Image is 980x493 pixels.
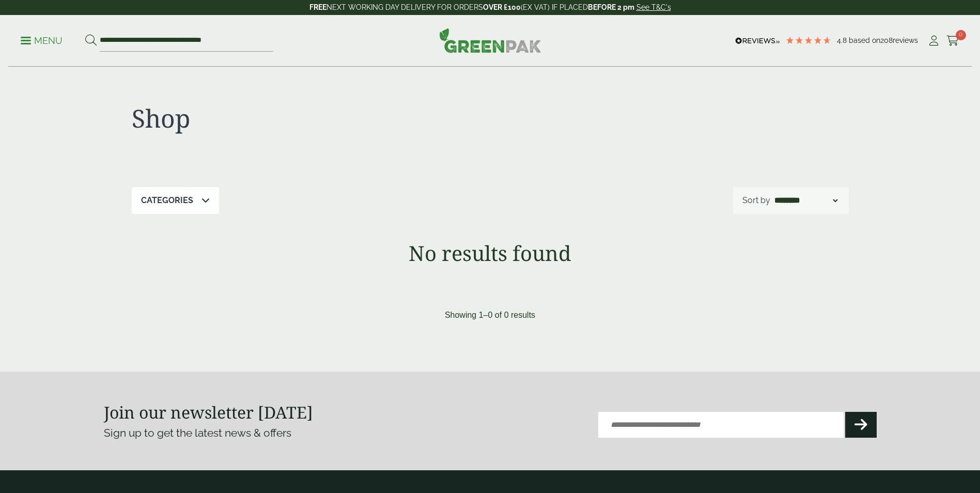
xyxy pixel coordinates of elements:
p: Categories [141,194,193,207]
p: Menu [21,35,63,47]
span: 0 [956,30,966,40]
a: 0 [946,33,959,49]
span: 4.8 [837,36,849,44]
span: 208 [880,36,893,44]
h1: Shop [132,103,490,133]
a: Menu [21,35,63,45]
p: Showing 1–0 of 0 results [445,309,535,321]
img: REVIEWS.io [735,37,780,44]
i: My Account [927,36,940,46]
h1: No results found [104,241,877,266]
strong: Join our newsletter [DATE] [104,401,313,423]
span: reviews [893,36,918,44]
div: 4.79 Stars [785,36,832,45]
strong: FREE [309,3,326,11]
i: Cart [946,36,959,46]
strong: OVER £100 [483,3,521,11]
img: GreenPak Supplies [439,28,541,53]
p: Sort by [742,194,770,207]
p: Sign up to get the latest news & offers [104,425,452,441]
a: See T&C's [636,3,671,11]
select: Shop order [772,194,839,207]
strong: BEFORE 2 pm [588,3,634,11]
span: Based on [849,36,880,44]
